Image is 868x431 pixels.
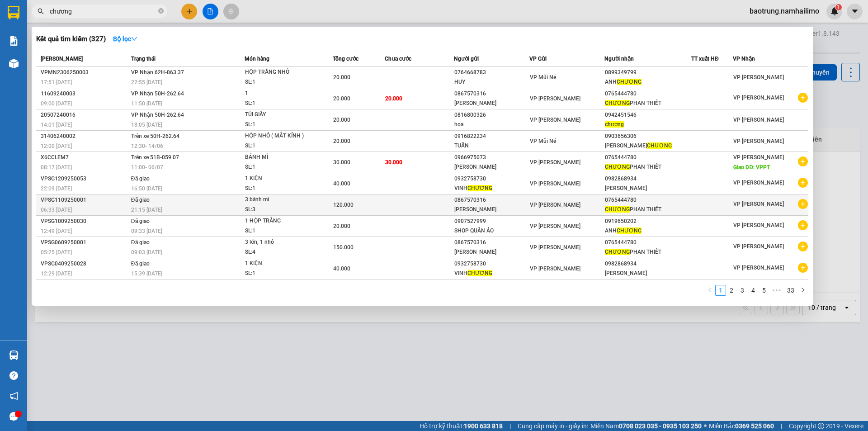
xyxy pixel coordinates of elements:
[245,152,313,162] div: BÁNH MÌ
[245,131,313,141] div: HỘP NHỎ ( MẮT KÍNH )
[605,77,691,87] div: ANH
[605,89,691,99] div: 0765444780
[605,247,691,257] div: PHAN THIẾT
[333,265,350,272] span: 40.000
[333,117,350,123] span: 20.000
[245,216,313,226] div: 1 HỘP TRẮNG
[245,77,313,87] div: SL: 1
[733,95,784,101] span: VP [PERSON_NAME]
[530,138,556,144] span: VP Mũi Né
[617,227,642,234] span: CHƯƠNG
[245,237,313,247] div: 3 lớn, 1 nhỏ
[605,184,691,193] div: [PERSON_NAME]
[716,285,726,295] a: 1
[9,392,18,400] span: notification
[733,74,784,81] span: VP [PERSON_NAME]
[691,56,719,62] span: TT xuất HĐ
[530,180,580,187] span: VP [PERSON_NAME]
[454,217,528,226] div: 0907527999
[245,269,313,279] div: SL: 1
[454,56,479,62] span: Người gửi
[605,174,691,184] div: 0982868934
[36,34,106,44] h3: Kết quả tìm kiếm ( 327 )
[605,68,691,77] div: 0899349799
[131,56,156,62] span: Trạng thái
[245,162,313,172] div: SL: 1
[385,56,411,62] span: Chưa cước
[245,110,313,120] div: TÚI GIẤY
[454,269,528,278] div: VINH
[605,205,691,214] div: PHAN THIẾT
[333,223,350,229] span: 20.000
[798,178,808,188] span: plus-circle
[737,285,747,295] a: 3
[733,243,784,250] span: VP [PERSON_NAME]
[769,285,784,296] li: Next 5 Pages
[245,89,313,99] div: 1
[131,185,162,192] span: 16:50 [DATE]
[605,206,630,213] span: CHƯƠNG
[9,412,18,421] span: message
[800,287,806,293] span: right
[41,68,128,77] div: VPMN2306250003
[733,56,755,62] span: VP Nhận
[798,93,808,103] span: plus-circle
[41,110,128,120] div: 20507240016
[333,159,350,166] span: 30.000
[245,99,313,109] div: SL: 1
[733,138,784,144] span: VP [PERSON_NAME]
[454,77,528,87] div: HUY
[605,164,630,170] span: CHƯƠNG
[131,197,150,203] span: Đã giao
[454,238,528,247] div: 0867570316
[454,162,528,172] div: [PERSON_NAME]
[131,154,179,161] span: Trên xe 51B-059.07
[106,32,145,46] button: Bộ lọcdown
[605,110,691,120] div: 0942451546
[9,371,18,380] span: question-circle
[733,154,784,161] span: VP [PERSON_NAME]
[759,285,769,296] li: 5
[9,59,19,68] img: warehouse-icon
[454,195,528,205] div: 0867570316
[131,122,162,128] span: 18:05 [DATE]
[333,180,350,187] span: 40.000
[704,285,715,296] button: left
[385,159,402,166] span: 30.000
[333,244,354,251] span: 150.000
[245,67,313,77] div: HỘP TRẮNG NHỎ
[245,205,313,215] div: SL: 3
[454,205,528,214] div: [PERSON_NAME]
[131,218,150,224] span: Đã giao
[41,100,72,107] span: 09:00 [DATE]
[245,247,313,257] div: SL: 4
[245,141,313,151] div: SL: 1
[333,74,350,81] span: 20.000
[9,36,19,46] img: solution-icon
[131,175,150,182] span: Đã giao
[605,259,691,269] div: 0982868934
[704,285,715,296] li: Previous Page
[605,269,691,278] div: [PERSON_NAME]
[733,180,784,186] span: VP [PERSON_NAME]
[530,223,580,229] span: VP [PERSON_NAME]
[605,195,691,205] div: 0765444780
[530,202,580,208] span: VP [PERSON_NAME]
[41,195,128,205] div: VPSG1109250001
[158,8,164,14] span: close-circle
[113,35,137,43] strong: Bộ lọc
[467,185,492,191] span: CHƯƠNG
[733,201,784,207] span: VP [PERSON_NAME]
[454,89,528,99] div: 0867570316
[454,120,528,129] div: hoa
[605,238,691,247] div: 0765444780
[8,6,19,19] img: logo-vxr
[41,259,128,269] div: VPSG0409250028
[798,199,808,209] span: plus-circle
[131,69,184,76] span: VP Nhận 62H-063.37
[385,95,402,102] span: 20.000
[454,174,528,184] div: 0932758730
[131,143,163,149] span: 12:30 - 14/06
[245,56,269,62] span: Món hàng
[748,285,758,295] a: 4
